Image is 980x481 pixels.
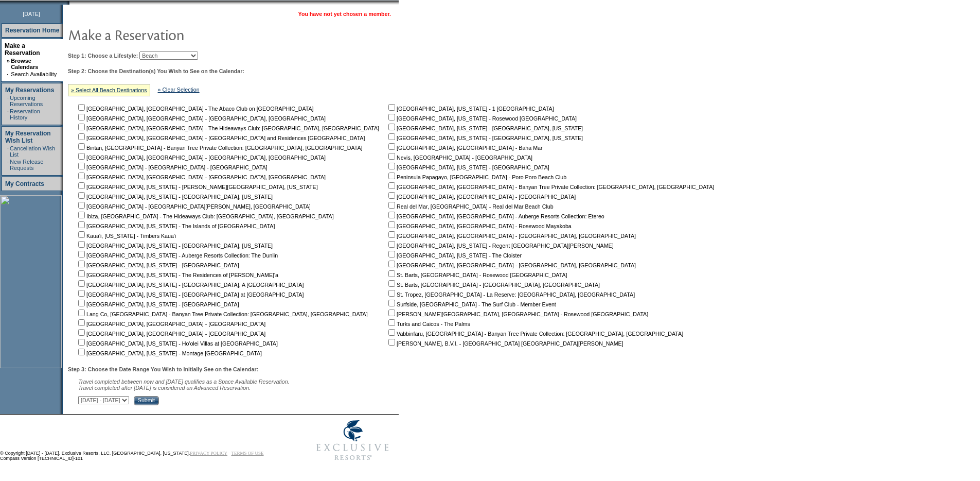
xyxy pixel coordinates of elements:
td: · [7,95,9,107]
a: Reservation History [10,108,40,121]
a: Cancellation Wish List [10,145,55,158]
nobr: [GEOGRAPHIC_DATA], [GEOGRAPHIC_DATA] - [GEOGRAPHIC_DATA] [386,194,576,200]
nobr: [GEOGRAPHIC_DATA], [GEOGRAPHIC_DATA] - [GEOGRAPHIC_DATA], [GEOGRAPHIC_DATA] [76,174,326,180]
nobr: St. Barts, [GEOGRAPHIC_DATA] - [GEOGRAPHIC_DATA], [GEOGRAPHIC_DATA] [386,282,600,288]
nobr: [GEOGRAPHIC_DATA], [US_STATE] - [GEOGRAPHIC_DATA], [US_STATE] [76,194,273,200]
b: » [7,58,10,64]
nobr: [GEOGRAPHIC_DATA], [US_STATE] - [GEOGRAPHIC_DATA], [US_STATE] [386,135,583,141]
td: · [7,159,9,171]
span: You have not yet chosen a member. [298,11,391,17]
nobr: Vabbinfaru, [GEOGRAPHIC_DATA] - Banyan Tree Private Collection: [GEOGRAPHIC_DATA], [GEOGRAPHIC_DATA] [386,331,683,337]
nobr: [GEOGRAPHIC_DATA], [US_STATE] - [GEOGRAPHIC_DATA], [US_STATE] [386,125,583,131]
nobr: [GEOGRAPHIC_DATA], [US_STATE] - [GEOGRAPHIC_DATA], A [GEOGRAPHIC_DATA] [76,282,304,288]
nobr: St. Tropez, [GEOGRAPHIC_DATA] - La Reserve: [GEOGRAPHIC_DATA], [GEOGRAPHIC_DATA] [386,291,635,298]
a: TERMS OF USE [231,451,264,456]
b: Step 2: Choose the Destination(s) You Wish to See on the Calendar: [68,68,244,74]
nobr: Peninsula Papagayo, [GEOGRAPHIC_DATA] - Poro Poro Beach Club [386,174,566,180]
nobr: [GEOGRAPHIC_DATA] - [GEOGRAPHIC_DATA] - [GEOGRAPHIC_DATA] [76,164,268,170]
nobr: [GEOGRAPHIC_DATA], [GEOGRAPHIC_DATA] - [GEOGRAPHIC_DATA] and Residences [GEOGRAPHIC_DATA] [76,135,365,141]
nobr: [GEOGRAPHIC_DATA], [GEOGRAPHIC_DATA] - [GEOGRAPHIC_DATA], [GEOGRAPHIC_DATA] [386,233,636,239]
nobr: Travel completed after [DATE] is considered an Advanced Reservation. [78,385,251,391]
nobr: Kaua'i, [US_STATE] - Timbers Kaua'i [76,233,176,239]
nobr: [GEOGRAPHIC_DATA], [US_STATE] - [GEOGRAPHIC_DATA], [US_STATE] [76,243,273,249]
td: · [7,71,10,77]
nobr: [GEOGRAPHIC_DATA], [GEOGRAPHIC_DATA] - [GEOGRAPHIC_DATA], [GEOGRAPHIC_DATA] [76,154,326,161]
nobr: Bintan, [GEOGRAPHIC_DATA] - Banyan Tree Private Collection: [GEOGRAPHIC_DATA], [GEOGRAPHIC_DATA] [76,145,363,151]
nobr: [GEOGRAPHIC_DATA], [GEOGRAPHIC_DATA] - Baha Mar [386,145,542,151]
a: Reservation Home [5,27,59,34]
img: promoShadowLeftCorner.gif [66,1,69,5]
nobr: [GEOGRAPHIC_DATA], [US_STATE] - Rosewood [GEOGRAPHIC_DATA] [386,115,577,122]
td: · [7,145,9,158]
nobr: [PERSON_NAME][GEOGRAPHIC_DATA], [GEOGRAPHIC_DATA] - Rosewood [GEOGRAPHIC_DATA] [386,311,648,317]
span: Travel completed between now and [DATE] qualifies as a Space Available Reservation. [78,379,290,385]
nobr: [GEOGRAPHIC_DATA], [GEOGRAPHIC_DATA] - [GEOGRAPHIC_DATA] [76,331,265,337]
nobr: [GEOGRAPHIC_DATA], [US_STATE] - Regent [GEOGRAPHIC_DATA][PERSON_NAME] [386,243,614,249]
nobr: [GEOGRAPHIC_DATA], [GEOGRAPHIC_DATA] - [GEOGRAPHIC_DATA], [GEOGRAPHIC_DATA] [386,262,636,268]
nobr: [GEOGRAPHIC_DATA], [US_STATE] - The Islands of [GEOGRAPHIC_DATA] [76,223,275,229]
input: Submit [134,396,159,405]
a: PRIVACY POLICY [190,451,227,456]
a: » Clear Selection [158,87,200,93]
a: Upcoming Reservations [10,95,43,107]
nobr: Real del Mar, [GEOGRAPHIC_DATA] - Real del Mar Beach Club [386,203,554,210]
nobr: [GEOGRAPHIC_DATA], [US_STATE] - [GEOGRAPHIC_DATA] [386,164,549,170]
img: Exclusive Resorts [307,415,399,466]
a: Search Availability [11,71,57,77]
a: Browse Calendars [11,58,38,70]
nobr: [GEOGRAPHIC_DATA], [US_STATE] - [GEOGRAPHIC_DATA] [76,301,239,307]
a: New Release Requests [10,159,43,171]
nobr: [GEOGRAPHIC_DATA], [GEOGRAPHIC_DATA] - Rosewood Mayakoba [386,223,572,229]
nobr: [GEOGRAPHIC_DATA], [GEOGRAPHIC_DATA] - [GEOGRAPHIC_DATA] [76,321,265,327]
nobr: [GEOGRAPHIC_DATA], [US_STATE] - The Residences of [PERSON_NAME]'a [76,272,278,278]
nobr: [GEOGRAPHIC_DATA], [US_STATE] - [GEOGRAPHIC_DATA] at [GEOGRAPHIC_DATA] [76,291,304,298]
nobr: [GEOGRAPHIC_DATA], [US_STATE] - Auberge Resorts Collection: The Dunlin [76,252,278,259]
nobr: St. Barts, [GEOGRAPHIC_DATA] - Rosewood [GEOGRAPHIC_DATA] [386,272,567,278]
nobr: [GEOGRAPHIC_DATA], [GEOGRAPHIC_DATA] - The Hideaways Club: [GEOGRAPHIC_DATA], [GEOGRAPHIC_DATA] [76,125,379,131]
nobr: Lang Co, [GEOGRAPHIC_DATA] - Banyan Tree Private Collection: [GEOGRAPHIC_DATA], [GEOGRAPHIC_DATA] [76,311,368,317]
img: pgTtlMakeReservation.gif [68,24,274,45]
nobr: [PERSON_NAME], B.V.I. - [GEOGRAPHIC_DATA] [GEOGRAPHIC_DATA][PERSON_NAME] [386,340,623,347]
nobr: Surfside, [GEOGRAPHIC_DATA] - The Surf Club - Member Event [386,301,556,307]
b: Step 1: Choose a Lifestyle: [68,53,138,59]
nobr: [GEOGRAPHIC_DATA], [GEOGRAPHIC_DATA] - Auberge Resorts Collection: Etereo [386,213,604,219]
nobr: [GEOGRAPHIC_DATA], [US_STATE] - [GEOGRAPHIC_DATA] [76,262,239,268]
td: · [7,108,9,121]
b: Step 3: Choose the Date Range You Wish to Initially See on the Calendar: [68,366,258,372]
nobr: Nevis, [GEOGRAPHIC_DATA] - [GEOGRAPHIC_DATA] [386,154,532,161]
nobr: Ibiza, [GEOGRAPHIC_DATA] - The Hideaways Club: [GEOGRAPHIC_DATA], [GEOGRAPHIC_DATA] [76,213,334,219]
nobr: [GEOGRAPHIC_DATA], [GEOGRAPHIC_DATA] - The Abaco Club on [GEOGRAPHIC_DATA] [76,106,314,112]
nobr: [GEOGRAPHIC_DATA], [US_STATE] - [PERSON_NAME][GEOGRAPHIC_DATA], [US_STATE] [76,184,318,190]
nobr: [GEOGRAPHIC_DATA], [US_STATE] - 1 [GEOGRAPHIC_DATA] [386,106,554,112]
nobr: [GEOGRAPHIC_DATA], [US_STATE] - The Cloister [386,252,522,259]
a: My Reservation Wish List [5,130,51,144]
span: [DATE] [23,11,40,17]
nobr: [GEOGRAPHIC_DATA] - [GEOGRAPHIC_DATA][PERSON_NAME], [GEOGRAPHIC_DATA] [76,203,311,210]
nobr: [GEOGRAPHIC_DATA], [US_STATE] - Ho'olei Villas at [GEOGRAPHIC_DATA] [76,340,278,347]
nobr: [GEOGRAPHIC_DATA], [US_STATE] - Montage [GEOGRAPHIC_DATA] [76,350,262,356]
a: Make a Reservation [5,42,40,57]
nobr: [GEOGRAPHIC_DATA], [GEOGRAPHIC_DATA] - [GEOGRAPHIC_DATA], [GEOGRAPHIC_DATA] [76,115,326,122]
a: My Contracts [5,180,44,187]
img: blank.gif [69,1,70,5]
nobr: Turks and Caicos - The Palms [386,321,470,327]
nobr: [GEOGRAPHIC_DATA], [GEOGRAPHIC_DATA] - Banyan Tree Private Collection: [GEOGRAPHIC_DATA], [GEOGRA... [386,184,714,190]
a: My Reservations [5,87,54,94]
a: » Select All Beach Destinations [71,87,147,93]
